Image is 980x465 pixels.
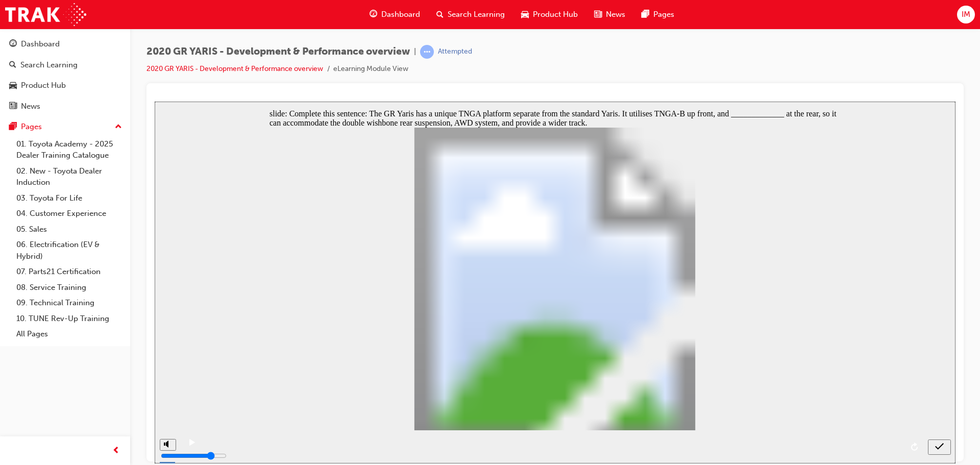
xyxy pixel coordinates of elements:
a: Dashboard [4,35,126,54]
a: 03. Toyota For Life [12,190,126,206]
a: search-iconSearch Learning [428,4,513,25]
div: playback controls [26,329,768,362]
div: misc controls [5,329,20,362]
span: pages-icon [642,8,649,21]
span: Search Learning [448,9,505,20]
button: volume [5,337,21,349]
nav: slide navigation [773,329,796,362]
a: Search Learning [4,56,126,75]
span: car-icon [9,81,17,90]
span: car-icon [521,8,529,21]
a: Product Hub [4,76,126,95]
div: Product Hub [21,80,66,91]
div: Dashboard [21,38,60,50]
span: news-icon [594,8,602,21]
a: 07. Parts21 Certification [12,264,126,280]
span: news-icon [9,102,17,111]
button: play/pause [26,337,43,354]
input: volume [6,350,72,358]
a: 01. Toyota Academy - 2025 Dealer Training Catalogue [12,136,126,163]
span: guage-icon [9,40,17,49]
li: eLearning Module View [333,63,408,75]
img: Trak [5,3,86,26]
button: Pages [4,117,126,136]
div: Attempted [438,47,472,57]
a: 04. Customer Experience [12,206,126,222]
a: pages-iconPages [633,4,682,25]
a: 05. Sales [12,222,126,237]
div: News [21,101,40,112]
span: Pages [653,9,674,20]
span: search-icon [9,61,16,70]
span: prev-icon [112,445,120,457]
button: IM [957,6,975,23]
a: 02. New - Toyota Dealer Induction [12,163,126,190]
a: 09. Technical Training [12,295,126,311]
button: DashboardSearch LearningProduct HubNews [4,33,126,117]
span: search-icon [436,8,444,21]
div: Search Learning [20,59,78,71]
a: 10. TUNE Rev-Up Training [12,311,126,327]
button: submit [773,338,796,353]
span: | [414,46,416,58]
span: Dashboard [381,9,420,20]
span: pages-icon [9,123,17,132]
a: All Pages [12,326,126,342]
span: News [606,9,625,20]
a: News [4,97,126,116]
a: guage-iconDashboard [361,4,428,25]
div: Pages [21,121,42,133]
a: 08. Service Training [12,280,126,296]
a: car-iconProduct Hub [513,4,586,25]
a: 06. Electrification (EV & Hybrid) [12,237,126,264]
span: up-icon [115,120,122,134]
button: replay [753,338,768,353]
span: Product Hub [533,9,578,20]
span: IM [962,9,970,20]
a: news-iconNews [586,4,633,25]
span: guage-icon [370,8,377,21]
span: learningRecordVerb_ATTEMPT-icon [420,45,434,59]
a: 2020 GR YARIS - Development & Performance overview [146,64,323,73]
span: 2020 GR YARIS - Development & Performance overview [146,46,410,58]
